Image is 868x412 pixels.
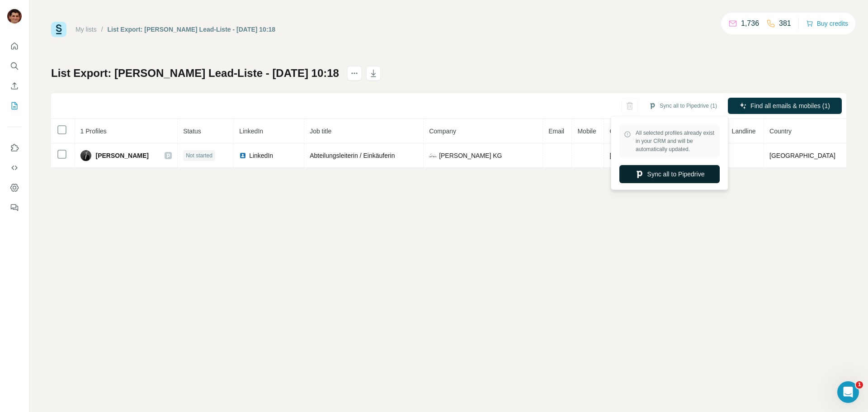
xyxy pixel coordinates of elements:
span: All selected profiles already exist in your CRM and will be automatically updated. [636,129,715,153]
button: Sync all to Pipedrive [619,165,720,183]
span: Landline [732,128,756,135]
button: Find all emails & mobiles (1) [728,98,842,114]
span: [GEOGRAPHIC_DATA] [769,152,835,159]
img: Avatar [80,150,91,161]
span: Find all emails & mobiles (1) [750,101,830,110]
h1: List Export: [PERSON_NAME] Lead-Liste - [DATE] 10:18 [51,66,339,81]
button: Buy credits [806,17,848,30]
p: 1,736 [741,18,759,29]
button: Feedback [7,199,22,216]
span: Status [183,128,201,135]
img: company-logo [429,153,436,157]
button: actions [347,66,362,81]
span: 1 [856,381,863,388]
p: 381 [779,18,791,29]
button: My lists [7,98,22,114]
img: Surfe Logo [51,22,66,37]
span: Not started [186,152,212,160]
span: Country [769,128,792,135]
button: Enrich CSV [7,78,22,94]
span: Email [548,128,564,135]
div: List Export: [PERSON_NAME] Lead-Liste - [DATE] 10:18 [108,25,276,34]
span: Mobile [577,128,596,135]
span: Abteilungsleiterin / Einkäuferin [310,152,395,159]
button: Use Surfe on LinkedIn [7,140,22,156]
button: Search [7,58,22,74]
button: Sync all to Pipedrive (1) [642,99,723,113]
a: My lists [75,26,97,33]
span: [PERSON_NAME][DOMAIN_NAME] [609,152,712,159]
span: Job title [310,128,331,135]
span: Company [429,128,456,135]
img: Avatar [7,9,22,24]
button: Dashboard [7,180,22,196]
iframe: Intercom live chat [837,381,859,403]
span: LinkedIn [239,128,263,135]
span: Company website [609,128,660,135]
span: 1 Profiles [80,128,107,135]
button: Quick start [7,38,22,54]
span: [PERSON_NAME] [96,151,149,160]
button: Use Surfe API [7,160,22,176]
span: [PERSON_NAME] KG [439,151,502,160]
li: / [101,25,103,34]
span: LinkedIn [249,151,273,160]
img: LinkedIn logo [239,152,246,159]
